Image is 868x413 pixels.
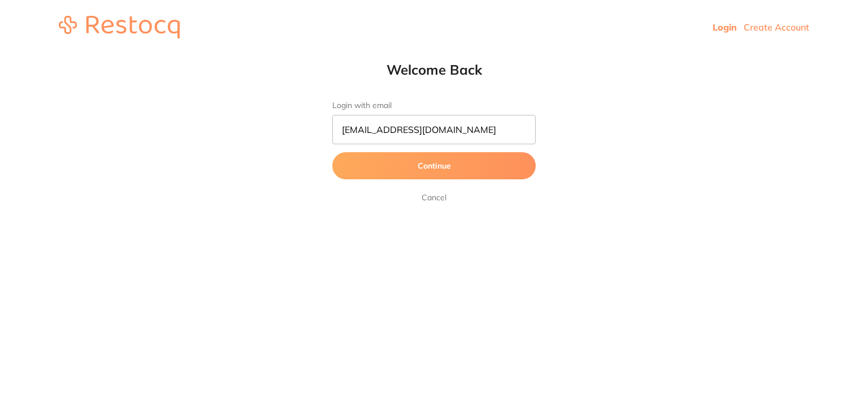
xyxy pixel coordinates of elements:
[419,191,449,204] a: Cancel
[332,152,536,179] button: Continue
[744,21,809,33] a: Create Account
[713,21,737,33] a: Login
[59,16,180,38] img: restocq_logo.svg
[332,101,536,110] label: Login with email
[310,61,558,78] h1: Welcome Back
